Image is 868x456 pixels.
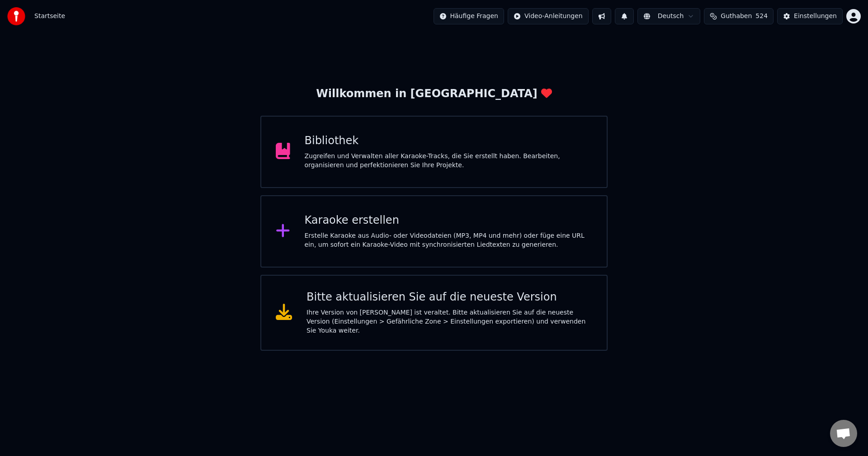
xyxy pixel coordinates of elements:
div: Zugreifen und Verwalten aller Karaoke-Tracks, die Sie erstellt haben. Bearbeiten, organisieren un... [305,152,593,170]
img: youka [7,7,25,25]
button: Häufige Fragen [434,8,505,24]
span: 524 [755,12,768,21]
span: Guthaben [721,12,752,21]
div: Karaoke erstellen [305,213,593,228]
button: Einstellungen [777,8,843,24]
nav: breadcrumb [34,12,65,21]
div: Ihre Version von [PERSON_NAME] ist veraltet. Bitte aktualisieren Sie auf die neueste Version (Ein... [307,308,592,335]
div: Bitte aktualisieren Sie auf die neueste Version [307,290,592,305]
div: Einstellungen [794,12,837,21]
div: Willkommen in [GEOGRAPHIC_DATA] [316,87,552,101]
button: Video-Anleitungen [508,8,589,24]
div: Bibliothek [305,134,593,148]
div: Erstelle Karaoke aus Audio- oder Videodateien (MP3, MP4 und mehr) oder füge eine URL ein, um sofo... [305,231,593,249]
button: Guthaben524 [704,8,774,24]
div: Chat öffnen [830,420,857,447]
span: Startseite [34,12,65,21]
